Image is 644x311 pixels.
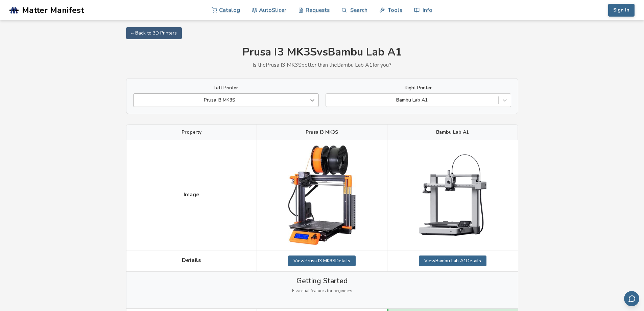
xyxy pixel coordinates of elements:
span: Image [184,192,199,198]
img: Bambu Lab A1 [419,154,486,236]
span: Bambu Lab A1 [436,130,469,135]
p: Is the Prusa I3 MK3S better than the Bambu Lab A1 for you? [126,62,518,68]
label: Right Printer [326,85,511,91]
span: Details [182,257,201,263]
label: Left Printer [133,85,319,91]
img: Prusa I3 MK3S [288,145,356,245]
input: Bambu Lab A1 [329,97,331,103]
button: Sign In [608,4,635,17]
span: Prusa I3 MK3S [306,130,338,135]
a: ← Back to 3D Printers [126,27,182,39]
span: Getting Started [296,277,348,285]
span: Property [182,130,201,135]
button: Send feedback via email [624,291,639,306]
span: Matter Manifest [22,5,84,15]
a: ViewBambu Lab A1Details [419,256,486,266]
a: ViewPrusa I3 MK3SDetails [288,256,356,266]
span: Essential features for beginners [292,289,352,293]
h1: Prusa I3 MK3S vs Bambu Lab A1 [126,46,518,59]
input: Prusa I3 MK3S [137,97,138,103]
